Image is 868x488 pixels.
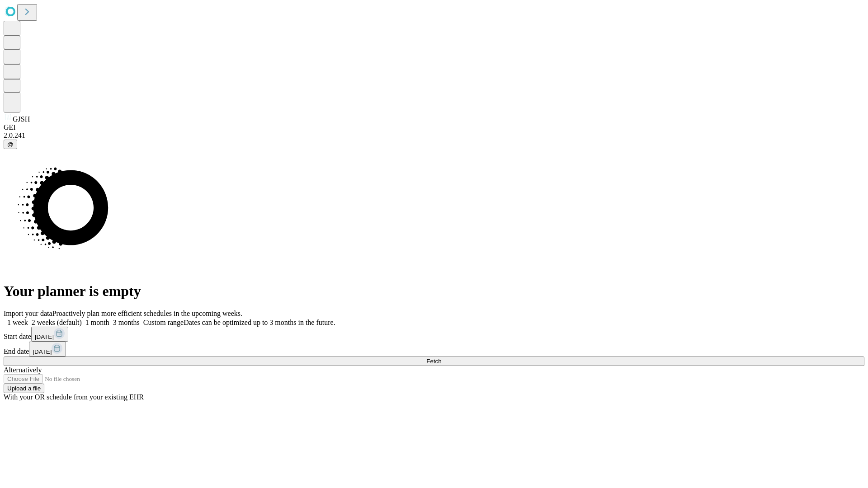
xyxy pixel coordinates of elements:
span: Custom range [143,319,184,326]
button: @ [4,140,17,149]
span: [DATE] [35,333,54,340]
span: Alternatively [4,366,42,374]
span: 2 weeks (default) [32,319,82,326]
div: Start date [4,327,864,342]
h1: Your planner is empty [4,283,864,300]
div: 2.0.241 [4,131,864,140]
button: Fetch [4,357,864,366]
span: GJSH [13,115,30,123]
div: GEI [4,123,864,131]
span: Import your data [4,310,52,317]
div: End date [4,342,864,357]
span: 3 months [113,319,140,326]
span: 1 month [85,319,109,326]
span: Dates can be optimized up to 3 months in the future. [184,319,335,326]
span: [DATE] [33,348,52,355]
span: 1 week [7,319,28,326]
button: [DATE] [29,342,66,357]
span: Proactively plan more efficient schedules in the upcoming weeks. [52,310,242,317]
button: Upload a file [4,384,44,393]
span: Fetch [426,358,441,365]
span: @ [7,141,14,148]
span: With your OR schedule from your existing EHR [4,393,144,401]
button: [DATE] [31,327,68,342]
